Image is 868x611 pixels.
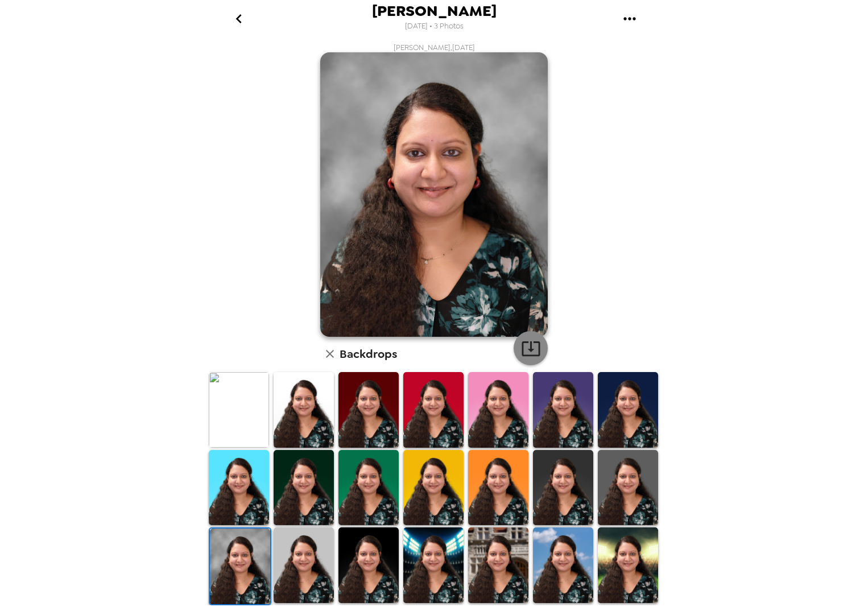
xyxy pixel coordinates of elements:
[372,3,497,19] span: [PERSON_NAME]
[340,345,397,363] h6: Backdrops
[209,372,269,448] img: Original
[394,43,475,52] span: [PERSON_NAME] , [DATE]
[320,52,548,337] img: user
[405,19,464,34] span: [DATE] • 3 Photos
